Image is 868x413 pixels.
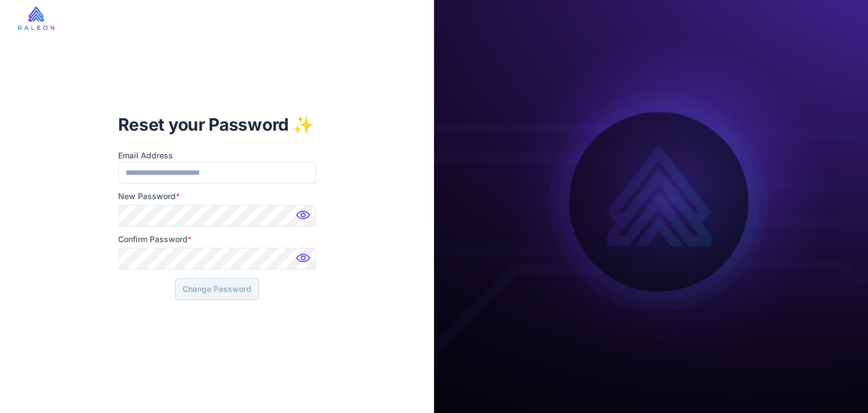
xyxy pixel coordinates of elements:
[293,207,316,230] img: Password hidden
[118,149,316,162] label: Email Address
[118,190,316,203] label: New Password
[175,278,259,300] button: Change Password
[118,233,316,246] label: Confirm Password
[293,250,316,273] img: Password hidden
[18,6,54,30] img: raleon-logo-whitebg.9aac0268.jpg
[118,113,316,136] h1: Reset your Password ✨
